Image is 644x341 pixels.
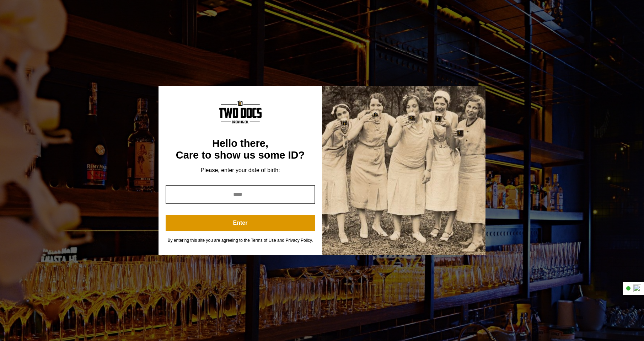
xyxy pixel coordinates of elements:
[166,238,315,243] div: By entering this site you are agreeing to the Terms of Use and Privacy Policy.
[166,185,315,204] input: year
[166,138,315,161] div: Hello there, Care to show us some ID?
[219,100,262,123] img: Content Logo
[166,167,315,174] div: Please, enter your date of birth:
[166,215,315,231] button: Enter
